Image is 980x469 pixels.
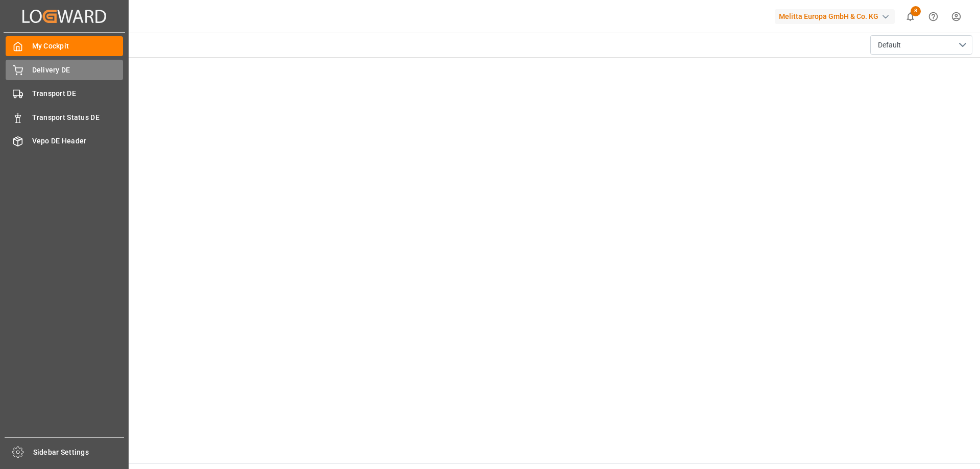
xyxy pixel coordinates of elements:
[32,41,124,52] span: My Cockpit
[775,9,895,24] div: Melitta Europa GmbH & Co. KG
[922,5,945,28] button: Help Center
[32,136,124,146] span: Vepo DE Header
[899,5,922,28] button: show 8 new notifications
[6,107,123,127] a: Transport Status DE
[870,35,972,55] button: open menu
[878,40,901,51] span: Default
[6,131,123,151] a: Vepo DE Header
[6,36,123,56] a: My Cockpit
[32,88,124,99] span: Transport DE
[32,65,124,76] span: Delivery DE
[33,447,125,458] span: Sidebar Settings
[775,7,899,26] button: Melitta Europa GmbH & Co. KG
[32,112,124,123] span: Transport Status DE
[911,6,921,16] span: 8
[6,84,123,104] a: Transport DE
[6,60,123,80] a: Delivery DE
